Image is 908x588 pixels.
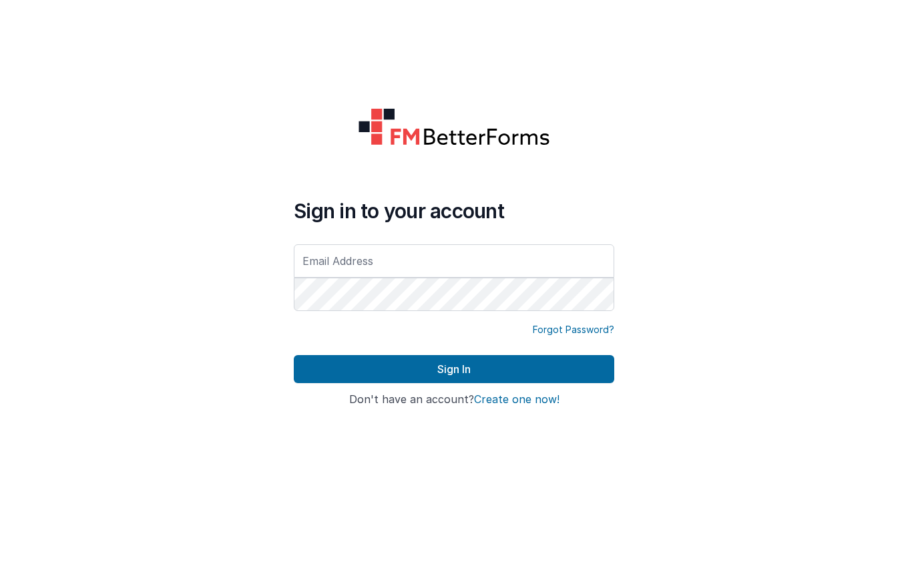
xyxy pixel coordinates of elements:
[474,394,559,406] button: Create one now!
[294,199,614,223] h4: Sign in to your account
[294,355,614,383] button: Sign In
[294,394,614,406] h4: Don't have an account?
[533,323,614,336] a: Forgot Password?
[294,244,614,278] input: Email Address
